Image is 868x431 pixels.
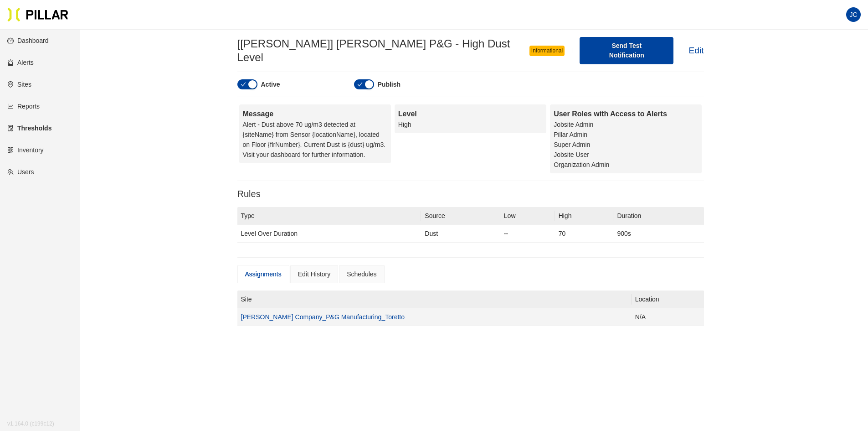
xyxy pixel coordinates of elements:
button: Send Test Notification [580,37,673,64]
a: alertAlerts [7,59,34,66]
li: Pillar Admin [554,130,698,140]
td: 900s [613,225,704,243]
span: JC [849,7,857,22]
td: -- [500,225,555,243]
a: exceptionThresholds [7,125,51,132]
li: Organization Admin [554,160,698,170]
a: dashboardDashboard [7,37,49,44]
img: Pillar Technologies [7,7,68,22]
span: check [241,82,246,87]
div: User Roles with Access to Alerts [554,108,698,119]
div: Edit History [298,269,331,279]
div: Assignments [245,269,282,279]
label: Publish [378,80,401,89]
th: Duration [613,207,704,225]
div: High [398,119,543,130]
div: Message [243,108,387,119]
th: Location [632,291,704,308]
th: Source [421,207,500,225]
td: Dust [421,225,500,243]
div: Schedules [347,269,376,279]
span: Informational [529,46,565,56]
th: Site [237,291,632,308]
th: High [555,207,614,225]
h2: [[PERSON_NAME]] [PERSON_NAME] P&G - High Dust Level [237,37,704,64]
td: N/A [632,308,704,326]
a: teamUsers [7,168,34,176]
h3: Rules [237,188,704,200]
td: Level Over Duration [237,225,421,243]
th: Low [500,207,555,225]
span: check [357,82,363,87]
li: Jobsite User [554,150,698,160]
li: Super Admin [554,140,698,150]
div: Level [398,108,543,119]
td: 70 [555,225,614,243]
a: Edit [688,46,704,55]
div: Alert - Dust above 70 ug/m3 detected at {siteName} from Sensor {locationName}, located on Floor {... [243,119,387,160]
a: environmentSites [7,81,31,88]
th: Type [237,207,421,225]
a: qrcodeInventory [7,146,44,154]
a: line-chartReports [7,103,40,110]
a: [PERSON_NAME] Company_P&G Manufacturing_Toretto [241,313,405,321]
li: Jobsite Admin [554,119,698,130]
label: Active [261,80,280,89]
